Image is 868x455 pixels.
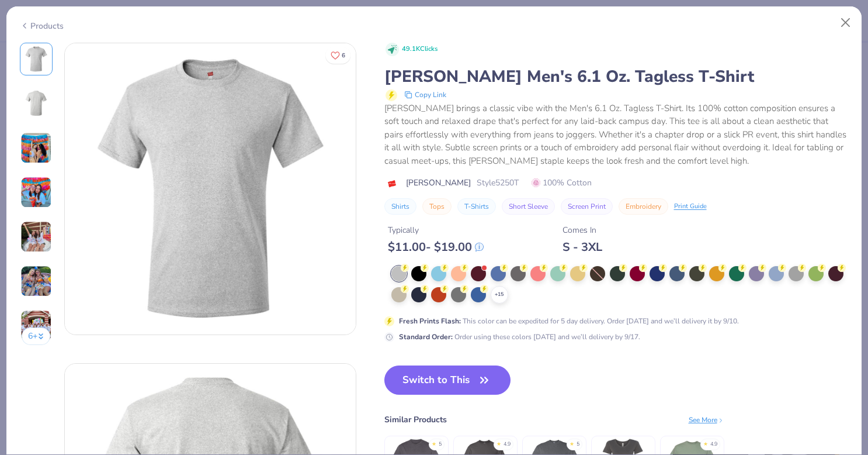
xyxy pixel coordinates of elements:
[384,102,849,168] div: [PERSON_NAME] brings a classic vibe with the Men's 6.1 Oz. Tagless T-Shirt. Its 100% cotton compo...
[399,316,739,326] div: This color can be expedited for 5 day delivery. Order [DATE] and we’ll delivery it by 9/10.
[384,413,447,426] div: Similar Products
[422,198,452,215] button: Tops
[563,240,602,254] div: S - 3XL
[504,440,511,449] div: 4.9
[384,179,400,188] img: brand logo
[388,224,484,236] div: Typically
[384,198,416,215] button: Shirts
[22,45,50,73] img: Front
[561,198,613,215] button: Screen Print
[401,88,450,102] button: copy to clipboard
[384,66,849,88] div: [PERSON_NAME] Men's 6.1 Oz. Tagless T-Shirt
[457,198,496,215] button: T-Shirts
[65,43,356,335] img: Front
[619,198,668,215] button: Embroidery
[388,240,484,254] div: $ 11.00 - $ 19.00
[384,366,511,395] button: Switch to This
[577,440,579,449] div: 5
[20,20,64,32] div: Products
[20,310,52,342] img: User generated content
[432,440,436,445] div: ★
[835,12,857,34] button: Close
[20,177,52,208] img: User generated content
[406,177,471,189] span: [PERSON_NAME]
[20,266,52,297] img: User generated content
[325,47,350,64] button: Like
[497,440,501,445] div: ★
[342,53,345,58] span: 6
[689,415,724,425] div: See More
[399,332,640,342] div: Order using these colors [DATE] and we’ll delivery by 9/17.
[570,440,574,445] div: ★
[399,316,461,326] strong: Fresh Prints Flash :
[674,202,707,212] div: Print Guide
[710,440,717,449] div: 4.9
[439,440,442,449] div: 5
[477,177,519,189] span: Style 5250T
[532,177,592,189] span: 100% Cotton
[495,291,504,299] span: + 15
[703,440,708,445] div: ★
[502,198,555,215] button: Short Sleeve
[402,44,438,54] span: 49.1K Clicks
[20,221,52,253] img: User generated content
[22,89,50,118] img: Back
[399,332,453,342] strong: Standard Order :
[20,132,52,164] img: User generated content
[563,224,602,236] div: Comes In
[22,328,50,345] button: 6+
